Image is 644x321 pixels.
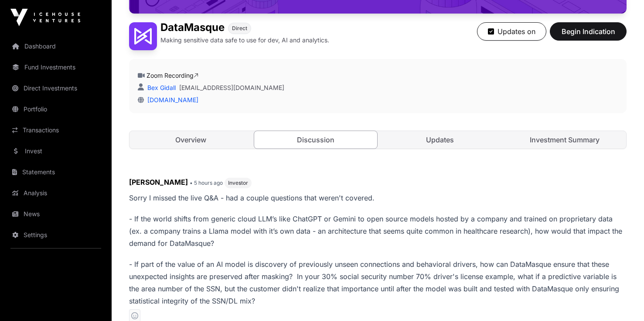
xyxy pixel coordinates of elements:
[7,225,105,245] a: Settings
[160,22,225,34] h1: DataMasque
[7,162,105,182] a: Statements
[228,179,248,186] span: Investor
[7,183,105,203] a: Analysis
[477,22,546,41] button: Updates on
[190,179,223,186] span: • 5 hours ago
[7,37,105,56] a: Dashboard
[503,131,626,148] a: Investment Summary
[147,72,198,79] a: Zoom Recording
[144,96,198,104] a: [DOMAIN_NAME]
[129,131,252,148] a: Overview
[7,79,105,98] a: Direct Investments
[7,142,105,161] a: Invest
[146,84,176,91] a: Bex Gidall
[179,83,284,92] a: [EMAIL_ADDRESS][DOMAIN_NAME]
[550,31,627,40] a: Begin Indication
[7,100,105,119] a: Portfolio
[129,258,627,307] p: - If part of the value of an AI model is discovery of previously unseen connections and behaviora...
[7,121,105,140] a: Transactions
[600,279,644,321] iframe: Chat Widget
[129,178,188,186] span: [PERSON_NAME]
[379,131,502,148] a: Updates
[129,22,157,50] img: DataMasque
[7,58,105,77] a: Fund Investments
[129,192,627,204] p: Sorry I missed the live Q&A - had a couple questions that weren't covered.
[232,25,247,32] span: Direct
[561,26,616,37] span: Begin Indication
[7,204,105,224] a: News
[129,213,627,249] p: - If the world shifts from generic cloud LLM’s like ChatGPT or Gemini to open source models hoste...
[160,36,329,45] p: Making sensitive data safe to use for dev, AI and analytics.
[254,131,378,149] a: Discussion
[550,22,627,41] button: Begin Indication
[10,9,80,26] img: Icehouse Ventures Logo
[129,131,626,148] nav: Tabs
